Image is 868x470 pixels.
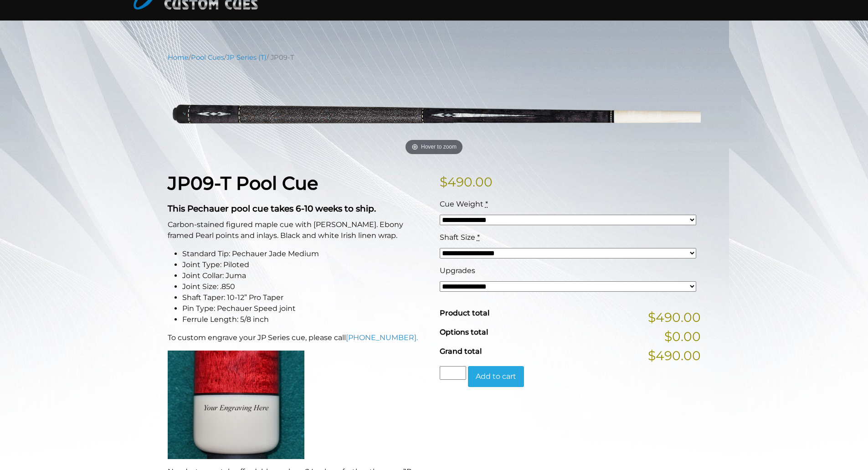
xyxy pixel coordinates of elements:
[664,327,701,346] span: $0.00
[168,52,701,62] nav: Breadcrumb
[648,346,701,365] span: $490.00
[648,308,701,327] span: $490.00
[440,174,493,190] bdi: 490.00
[440,200,483,208] span: Cue Weight
[182,259,429,270] li: Joint Type: Piloted
[168,172,318,194] strong: JP09-T Pool Cue
[440,309,489,317] span: Product total
[440,233,475,242] span: Shaft Size
[226,53,267,62] a: JP Series (T)
[182,281,429,292] li: Joint Size: .850
[346,333,418,342] a: [PHONE_NUMBER].
[168,219,429,241] p: Carbon-stained figured maple cue with [PERSON_NAME]. Ebony framed Pearl points and inlays. Black ...
[182,303,429,314] li: Pin Type: Pechauer Speed joint
[168,69,701,158] img: jp09-T.png
[182,248,429,259] li: Standard Tip: Pechauer Jade Medium
[182,292,429,303] li: Shaft Taper: 10-12” Pro Taper
[191,53,224,62] a: Pool Cues
[485,200,488,208] abbr: required
[168,332,429,343] p: To custom engrave your JP Series cue, please call
[440,328,488,336] span: Options total
[468,366,524,387] button: Add to cart
[477,233,480,242] abbr: required
[440,266,475,275] span: Upgrades
[182,270,429,281] li: Joint Collar: Juma
[168,203,376,214] strong: This Pechauer pool cue takes 6-10 weeks to ship.
[168,351,304,459] img: An image of a cue butt with the words "YOUR ENGRAVING HERE".
[168,69,701,158] a: Hover to zoom
[440,366,466,380] input: Product quantity
[168,53,189,62] a: Home
[182,314,429,325] li: Ferrule Length: 5/8 inch
[440,347,482,356] span: Grand total
[440,174,447,190] span: $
